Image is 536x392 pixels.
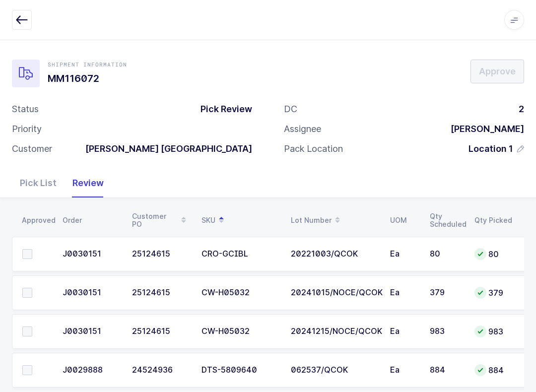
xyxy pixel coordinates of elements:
[291,212,378,229] div: Lot Number
[430,250,463,259] div: 80
[470,60,524,83] button: Approve
[469,143,513,155] span: Location 1
[430,212,463,228] div: Qty Scheduled
[284,123,321,135] div: Assignee
[474,287,512,299] div: 379
[63,288,120,297] div: J0030151
[291,366,378,375] div: 062537/QCOK
[390,288,418,297] div: Ea
[12,103,39,115] div: Status
[390,327,418,336] div: Ea
[390,250,418,259] div: Ea
[201,288,279,297] div: CW-H05032
[132,327,190,336] div: 25124615
[132,250,190,259] div: 25124615
[479,65,516,77] span: Approve
[48,70,127,86] h1: MM116072
[65,169,112,197] div: Review
[12,143,52,155] div: Customer
[22,216,51,224] div: Approved
[63,327,120,336] div: J0030151
[12,123,42,135] div: Priority
[469,143,524,155] button: Location 1
[132,288,190,297] div: 25124615
[474,216,512,224] div: Qty Picked
[284,103,297,115] div: DC
[201,212,279,229] div: SKU
[474,364,512,376] div: 884
[390,216,418,224] div: UOM
[430,366,463,375] div: 884
[390,366,418,375] div: Ea
[291,288,378,297] div: 20241015/NOCE/QCOK
[63,216,120,224] div: Order
[291,250,378,259] div: 20221003/QCOK
[443,123,524,135] div: [PERSON_NAME]
[193,103,252,115] div: Pick Review
[132,366,190,375] div: 24524936
[474,248,512,260] div: 80
[201,366,279,375] div: DTS-5809640
[77,143,252,155] div: [PERSON_NAME] [GEOGRAPHIC_DATA]
[430,327,463,336] div: 983
[474,326,512,337] div: 983
[132,212,190,229] div: Customer PO
[201,250,279,259] div: CRO-GCIBL
[284,143,343,155] div: Pack Location
[201,327,279,336] div: CW-H05032
[48,61,127,68] div: Shipment Information
[12,169,65,197] div: Pick List
[291,327,378,336] div: 20241215/NOCE/QCOK
[430,288,463,297] div: 379
[519,104,524,114] span: 2
[63,366,120,375] div: J0029888
[63,250,120,259] div: J0030151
